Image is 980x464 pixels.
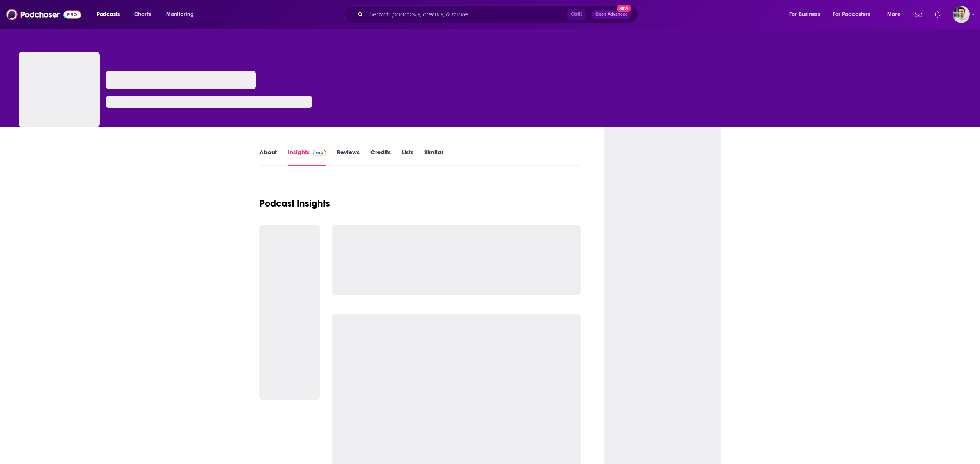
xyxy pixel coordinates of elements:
a: Similar [424,148,443,166]
button: open menu [161,8,204,21]
a: About [259,148,277,166]
h1: Podcast Insights [259,198,330,209]
span: For Business [789,9,820,20]
span: Open Advanced [595,12,628,16]
div: Search podcasts, credits, & more... [352,5,645,23]
button: open menu [882,8,910,21]
a: Credits [370,148,391,166]
a: Show notifications dropdown [912,8,925,21]
span: Podcasts [97,9,120,20]
button: open menu [784,8,830,21]
span: New [617,5,631,12]
button: Show profile menu [953,6,970,23]
button: open menu [91,8,130,21]
img: User Profile [953,6,970,23]
a: Show notifications dropdown [931,8,943,21]
img: Podchaser - Follow, Share and Rate Podcasts [6,7,81,22]
img: Podchaser Pro [313,150,326,156]
a: Lists [402,148,413,166]
span: Logged in as sam_beutlerink [953,6,970,23]
span: For Podcasters [833,9,870,20]
a: Charts [129,8,156,21]
a: Reviews [337,148,360,166]
input: Search podcasts, credits, & more... [366,8,567,21]
button: open menu [828,8,882,21]
span: Ctrl K [567,9,586,20]
span: More [887,9,900,20]
button: Open AdvancedNew [592,10,631,19]
span: Charts [134,9,151,20]
a: InsightsPodchaser Pro [288,148,326,166]
span: Monitoring [166,9,194,20]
